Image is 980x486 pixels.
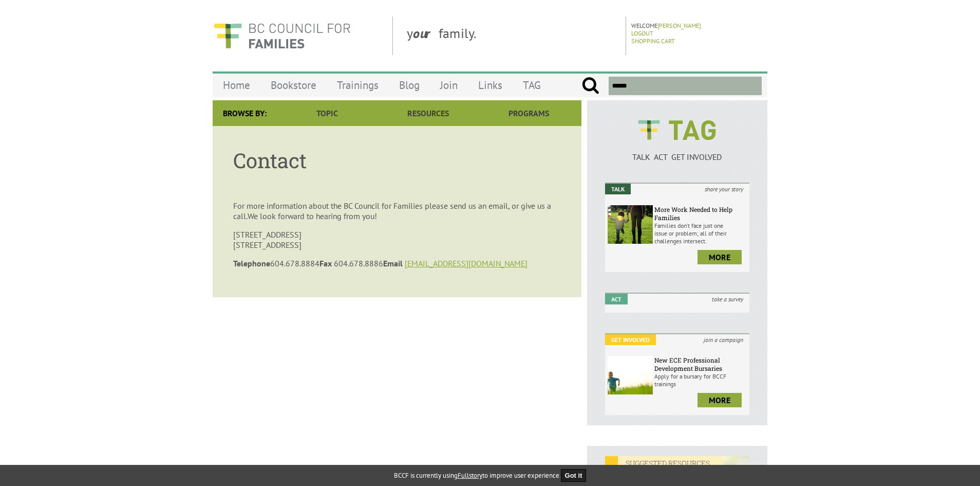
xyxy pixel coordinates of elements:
[430,73,468,97] a: Join
[389,73,430,97] a: Blog
[468,73,513,97] a: Links
[654,356,747,372] h6: New ECE Professional Development Bursaries
[233,201,561,221] p: For more information about the BC Council for Families please send us an email, or give us a call.
[698,334,749,345] i: join a campaign
[277,100,378,126] a: Topic
[334,258,405,268] span: 604.678.8886
[581,77,599,95] input: Submit
[213,16,351,55] img: BC Council for FAMILIES
[631,111,723,150] img: BCCF's TAG Logo
[327,73,389,97] a: Trainings
[233,258,561,268] p: 604.678.8884
[319,258,332,268] strong: Fax
[631,37,675,45] a: Shopping Cart
[399,16,626,55] div: y family.
[654,372,747,388] p: Apply for a bursary for BCCF trainings
[605,334,656,345] em: Get Involved
[479,100,579,126] a: Programs
[631,29,653,37] a: Logout
[383,258,403,268] strong: Email
[561,469,587,482] button: Got it
[605,141,749,162] a: TALK ACT GET INVOLVED
[413,25,439,42] strong: our
[213,73,260,97] a: Home
[605,456,723,470] em: SUGGESTED RESOURCES
[233,258,270,268] strong: Telephone
[605,152,749,162] p: TALK ACT GET INVOLVED
[213,100,277,126] div: Browse By:
[698,250,742,264] a: more
[405,258,527,268] a: [EMAIL_ADDRESS][DOMAIN_NAME]
[605,184,631,194] em: Talk
[233,229,561,250] p: [STREET_ADDRESS] [STREET_ADDRESS]
[513,73,551,97] a: TAG
[605,294,628,304] em: Act
[654,205,747,222] h6: More Work Needed to Help Families
[248,211,377,221] span: We look forward to hearing from you!
[631,22,764,29] p: Welcome
[233,147,561,174] h1: Contact
[458,471,482,480] a: Fullstory
[260,73,327,97] a: Bookstore
[654,222,747,245] p: Families don’t face just one issue or problem; all of their challenges intersect.
[657,22,701,29] a: [PERSON_NAME]
[698,393,742,407] a: more
[378,100,478,126] a: Resources
[706,294,749,304] i: take a survey
[699,184,749,194] i: share your story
